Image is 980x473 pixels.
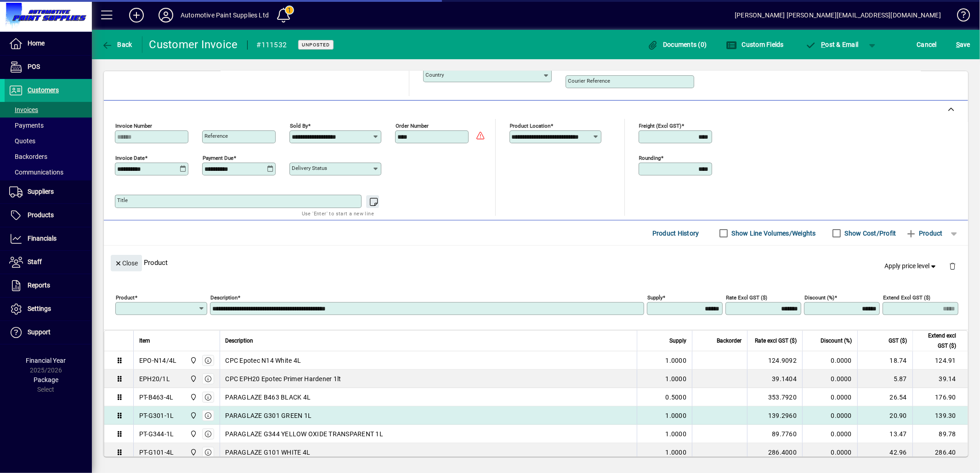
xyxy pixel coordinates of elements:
[885,261,938,271] span: Apply price level
[28,63,40,70] span: POS
[9,106,38,113] span: Invoices
[226,336,254,346] span: Description
[5,133,92,149] a: Quotes
[102,41,132,48] span: Back
[396,123,429,129] mat-label: Order number
[187,355,198,366] span: Automotive Paint Supplies Ltd
[5,204,92,227] a: Products
[5,102,92,118] a: Invoices
[821,336,852,346] span: Discount (%)
[149,37,238,52] div: Customer Invoice
[724,36,786,53] button: Custom Fields
[226,448,311,457] span: PARAGLAZE G101 WHITE 4L
[802,388,857,406] td: 0.0000
[226,411,312,420] span: PARAGLAZE G301 GREEN 1L
[941,262,963,270] app-page-header-button: Delete
[956,37,970,52] span: ave
[717,336,742,346] span: Backorder
[857,351,912,370] td: 18.74
[857,425,912,443] td: 13.47
[857,370,912,388] td: 5.87
[802,406,857,425] td: 0.0000
[802,425,857,443] td: 0.0000
[115,123,152,129] mat-label: Invoice number
[956,41,960,48] span: S
[187,411,198,421] span: Automotive Paint Supplies Ltd
[99,36,135,53] button: Back
[735,8,941,23] div: [PERSON_NAME] [PERSON_NAME][EMAIL_ADDRESS][DOMAIN_NAME]
[647,41,707,48] span: Documents (0)
[912,351,968,370] td: 124.91
[5,274,92,297] a: Reports
[9,122,44,129] span: Payments
[226,429,384,439] span: PARAGLAZE G344 YELLOW OXIDE TRANSPARENT 1L
[5,321,92,344] a: Support
[912,425,968,443] td: 89.78
[647,294,663,301] mat-label: Supply
[28,86,59,94] span: Customers
[917,37,937,52] span: Cancel
[912,388,968,406] td: 176.90
[204,133,228,139] mat-label: Reference
[666,448,687,457] span: 1.0000
[9,137,35,145] span: Quotes
[187,374,198,384] span: Automotive Paint Supplies Ltd
[954,36,973,53] button: Save
[5,164,92,180] a: Communications
[28,282,50,289] span: Reports
[912,370,968,388] td: 39.14
[302,42,330,48] span: Unposted
[918,331,956,351] span: Extend excl GST ($)
[139,336,150,346] span: Item
[34,376,58,383] span: Package
[292,165,327,171] mat-label: Delivery status
[226,356,301,365] span: CPC Epotec N14 White 4L
[92,36,142,53] app-page-header-button: Back
[5,227,92,250] a: Financials
[821,41,826,48] span: P
[114,256,138,271] span: Close
[28,188,54,195] span: Suppliers
[753,393,797,402] div: 353.7920
[510,123,551,129] mat-label: Product location
[139,448,174,457] div: PT-G101-4L
[5,149,92,164] a: Backorders
[802,443,857,462] td: 0.0000
[753,374,797,383] div: 39.1404
[912,406,968,425] td: 139.30
[906,226,943,241] span: Product
[652,226,699,241] span: Product History
[753,356,797,365] div: 124.9092
[257,38,287,52] div: #111532
[730,229,816,238] label: Show Line Volumes/Weights
[28,258,42,265] span: Staff
[889,336,907,346] span: GST ($)
[5,56,92,79] a: POS
[5,298,92,321] a: Settings
[226,393,311,402] span: PARAGLAZE B463 BLACK 4L
[804,294,834,301] mat-label: Discount (%)
[726,294,767,301] mat-label: Rate excl GST ($)
[187,392,198,402] span: Automotive Paint Supplies Ltd
[857,406,912,425] td: 20.90
[28,211,54,219] span: Products
[5,180,92,203] a: Suppliers
[941,255,963,277] button: Delete
[28,235,57,242] span: Financials
[645,36,709,53] button: Documents (0)
[881,258,942,275] button: Apply price level
[801,36,863,53] button: Post & Email
[181,8,269,23] div: Automotive Paint Supplies Ltd
[139,374,170,383] div: EPH20/1L
[915,36,940,53] button: Cancel
[912,443,968,462] td: 286.40
[649,225,703,242] button: Product History
[116,294,135,301] mat-label: Product
[28,305,51,312] span: Settings
[9,153,47,160] span: Backorders
[669,336,686,346] span: Supply
[666,393,687,402] span: 0.5000
[122,7,151,23] button: Add
[753,429,797,439] div: 89.7760
[302,208,374,219] mat-hint: Use 'Enter' to start a new line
